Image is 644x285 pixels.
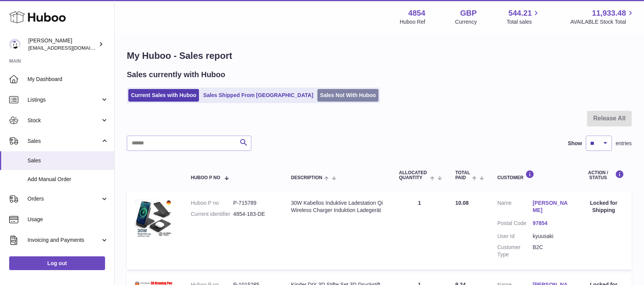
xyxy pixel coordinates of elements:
div: 30W Kabellos Induktive Ladestation Qi Wireless Charger Induktion Ladegerät [291,199,384,214]
span: Orders [28,195,100,202]
h2: Sales currently with Huboo [127,70,225,80]
span: Sales [28,157,108,164]
a: [PERSON_NAME] [533,199,568,214]
span: Sales [28,138,100,145]
dt: Name [497,199,533,216]
dt: Current identifier [191,211,233,218]
a: Sales Not With Huboo [317,89,379,102]
a: 544.21 Total sales [506,8,540,26]
dt: User Id [497,233,533,240]
span: AVAILABLE Stock Total [570,18,635,26]
dt: Huboo P no [191,199,233,207]
h1: My Huboo - Sales report [127,50,632,62]
dd: B2C [533,244,568,258]
span: ALLOCATED Quantity [399,170,428,180]
img: $_57.JPG [134,199,173,238]
a: 11,933.48 AVAILABLE Stock Total [570,8,635,26]
div: Customer [497,170,568,180]
span: Total sales [506,18,540,26]
span: Stock [28,117,100,124]
span: Add Manual Order [28,176,108,183]
dt: Customer Type [497,244,533,258]
dd: 4854-183-DE [233,211,276,218]
img: jimleo21@yahoo.gr [9,39,21,50]
span: 544.21 [508,8,532,18]
td: 1 [392,192,448,269]
a: Sales Shipped From [GEOGRAPHIC_DATA] [201,89,316,102]
span: 11,933.48 [592,8,626,18]
div: Locked for Shipping [583,199,624,214]
div: Currency [455,18,477,26]
span: Usage [28,216,108,223]
div: Action / Status [583,170,624,180]
dd: kyuusaki [533,233,568,240]
span: Invoicing and Payments [28,236,100,244]
a: Log out [9,256,105,270]
dd: P-715789 [233,199,276,207]
a: Current Sales with Huboo [128,89,199,102]
label: Show [568,140,582,147]
strong: GBP [460,8,477,18]
span: Listings [28,96,100,104]
strong: 4854 [408,8,426,18]
dt: Postal Code [497,220,533,229]
span: 10.08 [455,200,469,206]
span: Huboo P no [191,175,220,180]
div: Huboo Ref [400,18,426,26]
span: My Dashboard [28,76,108,83]
span: Description [291,175,322,180]
span: Total paid [455,170,470,180]
span: entries [616,140,632,147]
a: 97854 [533,220,568,227]
div: [PERSON_NAME] [28,37,97,52]
span: [EMAIL_ADDRESS][DOMAIN_NAME] [28,45,112,51]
